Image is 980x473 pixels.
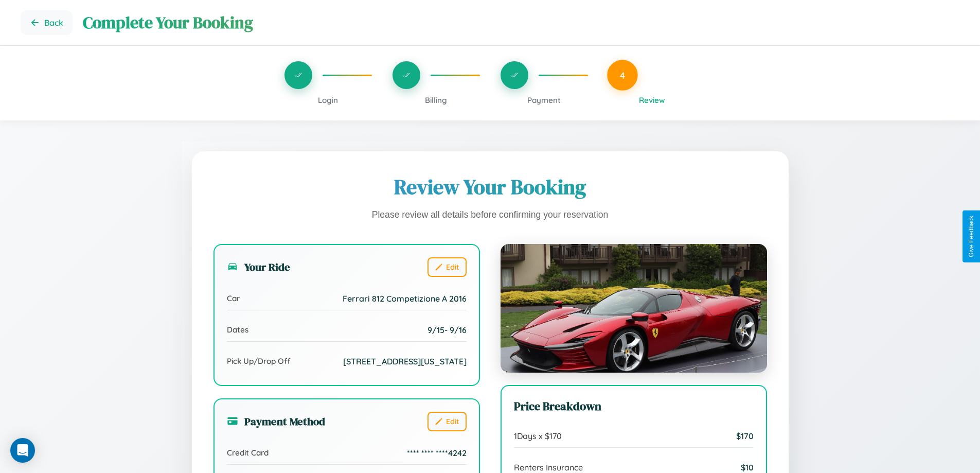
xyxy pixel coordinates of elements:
p: Please review all details before confirming your reservation [213,207,767,223]
span: 4 [620,69,625,81]
span: Review [639,95,665,105]
span: 9 / 15 - 9 / 16 [427,325,467,335]
button: Edit [427,257,467,277]
h3: Your Ride [227,259,290,274]
button: Go back [21,10,73,35]
span: Dates [227,325,248,335]
span: Billing [425,95,447,105]
span: Login [318,95,338,105]
h1: Complete Your Booking [83,11,959,34]
h3: Price Breakdown [514,398,754,414]
span: $ 170 [736,431,754,441]
span: Credit Card [227,448,269,458]
h1: Review Your Booking [213,173,767,201]
span: 1 Days x $ 170 [514,431,562,441]
span: Pick Up/Drop Off [227,356,291,366]
span: Payment [527,95,561,105]
h3: Payment Method [227,414,325,429]
span: Car [227,293,240,303]
img: Ferrari 812 Competizione A [501,244,767,373]
span: $ 10 [741,462,754,472]
div: Open Intercom Messenger [10,438,35,463]
span: [STREET_ADDRESS][US_STATE] [343,356,467,366]
span: Renters Insurance [514,462,583,472]
div: Give Feedback [968,216,975,257]
span: Ferrari 812 Competizione A 2016 [343,293,467,304]
button: Edit [427,412,467,431]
